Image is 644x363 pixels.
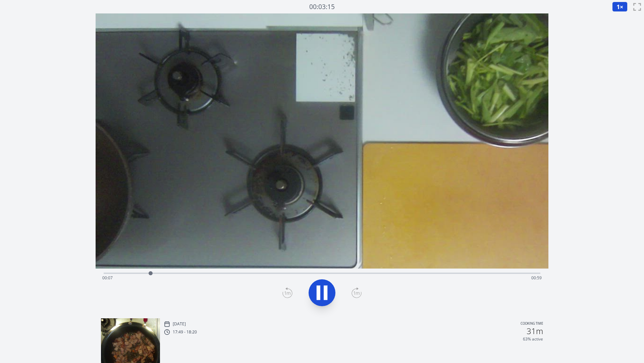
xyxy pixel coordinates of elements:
[531,275,542,281] span: 00:59
[616,3,620,11] span: 1
[523,336,543,342] p: 63% active
[612,2,628,12] button: 1×
[527,327,543,335] h2: 31m
[309,2,335,12] a: 00:03:15
[173,321,186,327] p: [DATE]
[173,329,197,335] p: 17:49 - 18:20
[102,275,113,281] span: 00:07
[521,321,543,327] p: Cooking time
